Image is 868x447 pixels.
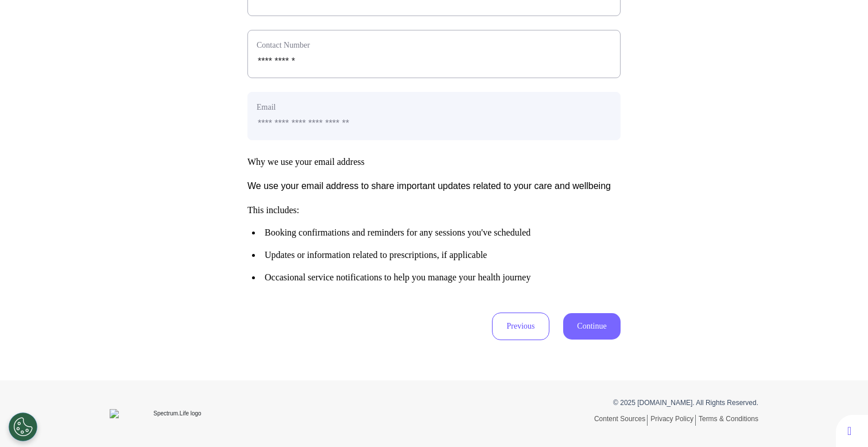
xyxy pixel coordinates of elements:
[650,415,696,426] a: Privacy Policy
[252,272,621,283] li: Occasional service notifications to help you manage your health journey
[699,415,758,423] a: Terms & Conditions
[257,101,611,113] label: Email
[443,398,758,408] p: © 2025 [DOMAIN_NAME]. All Rights Reserved.
[252,249,621,260] li: Updates or information related to prescriptions, if applicable
[247,179,621,193] p: We use your email address to share important updates related to your care and wellbeing
[252,227,621,238] li: Booking confirmations and reminders for any sessions you've scheduled
[492,313,549,340] button: Previous
[563,313,621,340] button: Continue
[247,156,621,167] h3: Why we use your email address
[594,415,648,426] a: Content Sources
[9,413,37,441] button: Open Preferences
[110,409,236,418] img: Spectrum.Life logo
[257,39,611,51] label: Contact Number
[247,205,621,283] h3: This includes:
